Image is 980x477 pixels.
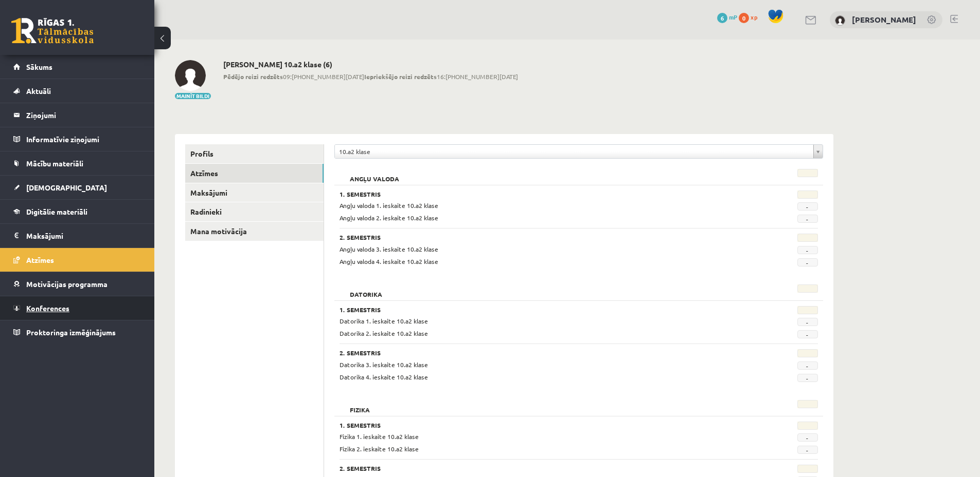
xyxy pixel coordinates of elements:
[175,60,206,91] img: Nataļja Novikova
[26,159,83,168] span: Mācību materiāli
[797,374,818,382] span: -
[340,214,438,222] span: Angļu valoda 2. ieskaite 10.a2 klase
[223,72,518,81] span: 09:[PHONE_NUMBER][DATE] 16:[PHONE_NUMBER][DATE]
[13,103,141,127] a: Ziņojumi
[797,330,818,338] span: -
[340,349,736,356] h3: 2. Semestris
[797,215,818,223] span: -
[797,446,818,454] span: -
[13,151,141,175] a: Mācību materiāli
[223,72,283,81] b: Pēdējo reizi redzēts
[340,360,428,369] span: Datorika 3. ieskaite 10.a2 klase
[13,200,141,223] a: Digitālie materiāli
[340,284,393,295] h2: Datorika
[340,317,428,325] span: Datorika 1. ieskaite 10.a2 klase
[797,433,818,442] span: -
[340,422,736,429] h3: 1. Semestris
[340,373,428,381] span: Datorika 4. ieskaite 10.a2 klase
[26,62,52,71] span: Sākums
[26,255,54,264] span: Atzīmes
[797,258,818,266] span: -
[185,164,324,183] a: Atzīmes
[340,245,438,253] span: Angļu valoda 3. ieskaite 10.a2 klase
[26,127,141,151] legend: Informatīvie ziņojumi
[185,144,324,163] a: Profils
[26,328,116,337] span: Proktoringa izmēģinājums
[11,18,94,44] a: Rīgas 1. Tālmācības vidusskola
[340,306,736,313] h3: 1. Semestris
[185,183,324,202] a: Maksājumi
[13,55,141,79] a: Sākums
[13,176,141,199] a: [DEMOGRAPHIC_DATA]
[340,432,419,441] span: Fizika 1. ieskaite 10.a2 klase
[797,246,818,254] span: -
[13,296,141,320] a: Konferences
[340,465,736,472] h3: 2. Semestris
[797,202,818,211] span: -
[340,201,438,209] span: Angļu valoda 1. ieskaite 10.a2 klase
[364,72,437,81] b: Iepriekšējo reizi redzēts
[26,103,141,127] legend: Ziņojumi
[185,222,324,241] a: Mana motivācija
[340,190,736,198] h3: 1. Semestris
[835,15,845,26] img: Nataļja Novikova
[13,320,141,344] a: Proktoringa izmēģinājums
[340,400,380,410] h2: Fizika
[26,86,51,96] span: Aktuāli
[13,272,141,296] a: Motivācijas programma
[739,13,749,23] span: 0
[13,79,141,103] a: Aktuāli
[340,257,438,265] span: Angļu valoda 4. ieskaite 10.a2 klase
[717,13,737,21] a: 6 mP
[340,169,409,179] h2: Angļu valoda
[339,145,809,158] span: 10.a2 klase
[13,127,141,151] a: Informatīvie ziņojumi
[739,13,762,21] a: 0 xp
[26,207,87,216] span: Digitālie materiāli
[340,329,428,337] span: Datorika 2. ieskaite 10.a2 klase
[223,60,518,69] h2: [PERSON_NAME] 10.a2 klase (6)
[340,445,419,453] span: Fizika 2. ieskaite 10.a2 klase
[26,303,69,313] span: Konferences
[175,93,211,99] button: Mainīt bildi
[13,224,141,247] a: Maksājumi
[335,145,823,158] a: 10.a2 klase
[751,13,757,21] span: xp
[13,248,141,272] a: Atzīmes
[340,234,736,241] h3: 2. Semestris
[797,318,818,326] span: -
[852,14,916,25] a: [PERSON_NAME]
[185,202,324,221] a: Radinieki
[26,183,107,192] span: [DEMOGRAPHIC_DATA]
[26,279,108,289] span: Motivācijas programma
[797,361,818,370] span: -
[717,13,727,23] span: 6
[729,13,737,21] span: mP
[26,224,141,247] legend: Maksājumi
